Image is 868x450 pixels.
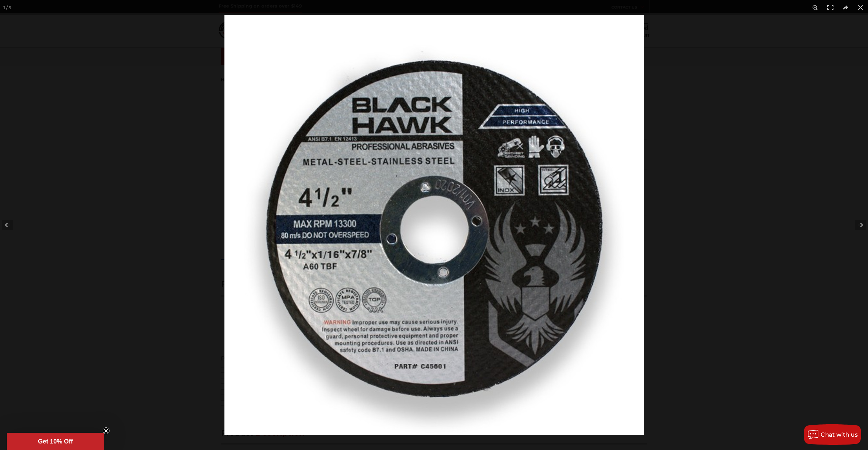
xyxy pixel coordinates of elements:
[844,208,868,242] button: Next (arrow right)
[804,424,861,445] button: Chat with us
[103,427,109,434] button: Close teaser
[821,432,858,438] span: Chat with us
[38,438,73,445] span: Get 10% Off
[7,433,104,450] div: Get 10% OffClose teaser
[224,15,644,435] img: 4.5_ThiCK_Cut_Off_Wheel_2__43025.1680561081.jpg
